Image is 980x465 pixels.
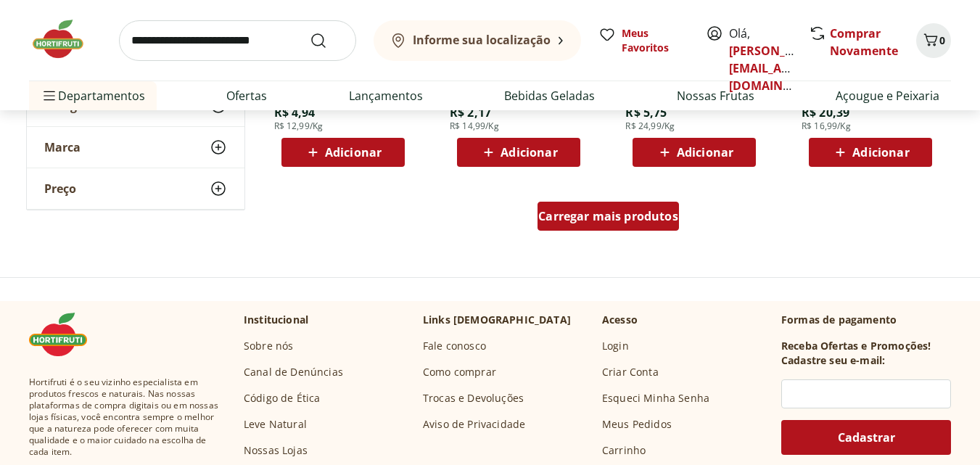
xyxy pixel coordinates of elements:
[729,25,794,94] span: Olá,
[625,120,675,132] span: R$ 24,99/Kg
[244,365,343,379] a: Canal de Denúncias
[27,127,244,168] button: Marca
[852,147,909,158] span: Adicionar
[538,202,679,236] a: Carregar mais produtos
[729,43,830,94] a: [PERSON_NAME][EMAIL_ADDRESS][DOMAIN_NAME]
[602,365,659,379] a: Criar Conta
[244,443,308,458] a: Nossas Lojas
[622,26,688,55] span: Meus Favoritos
[802,104,849,120] span: R$ 20,39
[781,339,931,353] h3: Receba Ofertas e Promoções!
[457,138,580,167] button: Adicionar
[119,20,356,61] input: search
[450,120,499,132] span: R$ 14,99/Kg
[349,87,423,104] a: Lançamentos
[677,147,733,158] span: Adicionar
[423,339,486,353] a: Fale conosco
[538,210,678,222] span: Carregar mais produtos
[781,313,951,327] p: Formas de pagamento
[809,138,932,167] button: Adicionar
[802,120,851,132] span: R$ 16,99/Kg
[830,25,898,59] a: Comprar Novamente
[374,20,581,61] button: Informe sua localização
[423,365,496,379] a: Como comprar
[29,313,102,356] img: Hortifruti
[633,138,756,167] button: Adicionar
[244,391,320,406] a: Código de Ética
[598,26,688,55] a: Meus Favoritos
[838,432,895,443] span: Cadastrar
[244,339,293,353] a: Sobre nós
[44,181,76,196] span: Preço
[27,168,244,209] button: Preço
[423,391,524,406] a: Trocas e Devoluções
[625,104,667,120] span: R$ 5,75
[939,33,945,47] span: 0
[504,87,595,104] a: Bebidas Geladas
[836,87,939,104] a: Açougue e Peixaria
[310,32,345,49] button: Submit Search
[274,104,316,120] span: R$ 4,94
[781,420,951,455] button: Cadastrar
[281,138,405,167] button: Adicionar
[325,147,382,158] span: Adicionar
[602,391,709,406] a: Esqueci Minha Senha
[44,140,81,155] span: Marca
[29,376,221,458] span: Hortifruti é o seu vizinho especialista em produtos frescos e naturais. Nas nossas plataformas de...
[423,417,525,432] a: Aviso de Privacidade
[274,120,324,132] span: R$ 12,99/Kg
[602,313,638,327] p: Acesso
[29,17,102,61] img: Hortifruti
[450,104,491,120] span: R$ 2,17
[602,339,629,353] a: Login
[41,78,145,113] span: Departamentos
[413,32,551,48] b: Informe sua localização
[41,78,58,113] button: Menu
[226,87,267,104] a: Ofertas
[677,87,754,104] a: Nossas Frutas
[916,23,951,58] button: Carrinho
[244,417,307,432] a: Leve Natural
[501,147,557,158] span: Adicionar
[244,313,308,327] p: Institucional
[781,353,885,368] h3: Cadastre seu e-mail:
[602,417,672,432] a: Meus Pedidos
[423,313,571,327] p: Links [DEMOGRAPHIC_DATA]
[602,443,646,458] a: Carrinho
